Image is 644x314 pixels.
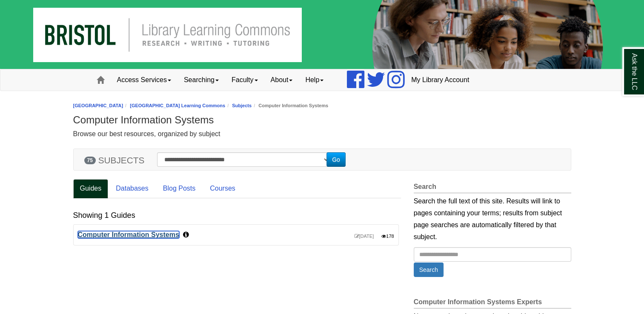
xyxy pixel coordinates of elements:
div: Browse our best resources, organized by subject [73,128,571,140]
span: Number of visits this year [381,234,394,239]
li: Computer Information Systems [252,102,328,110]
button: Search [414,263,444,277]
a: Help [299,69,330,91]
a: Blog Posts [156,179,202,198]
h2: Search [414,183,571,193]
div: Search the full text of this site. Results will link to pages containing your terms; results from... [414,195,571,243]
a: [GEOGRAPHIC_DATA] Learning Commons [130,103,225,108]
h2: Computer Information Systems Experts [414,298,571,308]
a: Subjects [232,103,252,108]
h1: Computer Information Systems [73,114,571,126]
a: Faculty [225,69,264,91]
a: Courses [203,179,242,198]
a: About [264,69,299,91]
a: Databases [109,179,155,198]
h2: Showing 1 Guides [73,211,135,220]
a: Access Services [111,69,177,91]
a: Computer Information Systems [78,231,179,238]
span: SUBJECTS [98,155,145,165]
span: Last update [354,234,374,239]
a: Guides [73,179,109,198]
a: [GEOGRAPHIC_DATA] [73,103,123,108]
span: 75 [84,157,96,164]
button: Go [326,152,346,167]
a: My Library Account [405,69,475,91]
a: Searching [177,69,225,91]
nav: breadcrumb [73,102,571,110]
section: Subject Search Bar [73,148,571,179]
